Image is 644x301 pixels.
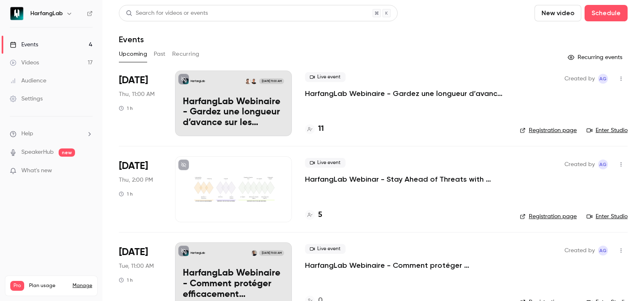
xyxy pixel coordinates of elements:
a: Registration page [520,126,577,135]
span: Alexandre Gestat [598,160,608,169]
img: Guillaume Ruty [245,78,251,84]
span: Alexandre Gestat [598,74,608,84]
span: Thu, 2:00 PM [119,176,153,184]
span: new [59,148,75,157]
a: Manage [73,283,92,289]
span: Created by [564,74,595,84]
span: Created by [564,246,595,255]
a: HarfangLab Webinar - Stay Ahead of Threats with HarfangLab Scout [305,174,507,184]
a: Enter Studio [587,126,628,135]
p: HarfangLab Webinaire - Gardez une longueur d’avance sur les menaces avec HarfangLab Scout [183,97,284,128]
span: Alexandre Gestat [598,246,608,255]
span: Created by [564,160,595,169]
span: Live event [305,244,346,254]
button: Recurring events [564,51,628,64]
a: HarfangLab Webinaire - Gardez une longueur d’avance sur les menaces avec HarfangLab ScoutHarfangL... [175,71,292,136]
span: [DATE] [119,246,148,259]
span: Live event [305,72,346,82]
span: AG [599,246,607,255]
span: [DATE] 11:00 AM [259,78,284,84]
a: 5 [305,210,322,221]
h4: 5 [318,210,322,221]
span: Plan usage [29,283,68,289]
span: AG [599,74,607,84]
span: Live event [305,158,346,168]
button: Recurring [172,48,200,61]
button: New video [535,5,581,21]
div: Oct 9 Thu, 2:00 PM (Europe/Paris) [119,156,162,222]
p: HarfangLab Webinaire - Comment protéger efficacement l’enseignement supérieur contre les cyberatt... [183,268,284,300]
p: HarfangLab [191,251,205,255]
button: Schedule [585,5,628,21]
button: Past [154,48,166,61]
div: Audience [10,77,46,85]
span: [DATE] [119,74,148,87]
span: [DATE] [119,160,148,173]
img: Alexandre Gestat [251,78,257,84]
div: 1 h [119,105,133,112]
a: Registration page [520,212,577,221]
h4: 11 [318,123,324,135]
span: Pro [10,281,24,291]
li: help-dropdown-opener [10,130,93,138]
span: [DATE] 11:00 AM [259,250,284,256]
p: HarfangLab [191,79,205,83]
a: Enter Studio [587,212,628,221]
h6: HarfangLab [30,9,63,18]
div: Events [10,41,38,49]
div: Oct 9 Thu, 11:00 AM (Europe/Paris) [119,71,162,136]
img: Florian Le Roux [251,250,257,256]
a: SpeakerHub [21,148,54,157]
div: Videos [10,59,39,67]
div: 1 h [119,277,133,283]
div: Settings [10,95,43,103]
img: HarfangLab [10,7,23,20]
span: What's new [21,166,52,175]
a: HarfangLab Webinaire - Comment protéger efficacement l’enseignement supérieur contre les cyberatt... [305,260,507,270]
iframe: Noticeable Trigger [83,167,93,175]
h1: Events [119,34,144,44]
a: 11 [305,123,324,135]
div: Search for videos or events [126,9,208,18]
div: 1 h [119,191,133,197]
a: HarfangLab Webinaire - Gardez une longueur d’avance sur les menaces avec HarfangLab Scout [305,89,507,98]
span: AG [599,160,607,169]
button: Upcoming [119,48,147,61]
span: Help [21,130,33,138]
span: Thu, 11:00 AM [119,90,155,98]
span: Tue, 11:00 AM [119,262,154,270]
